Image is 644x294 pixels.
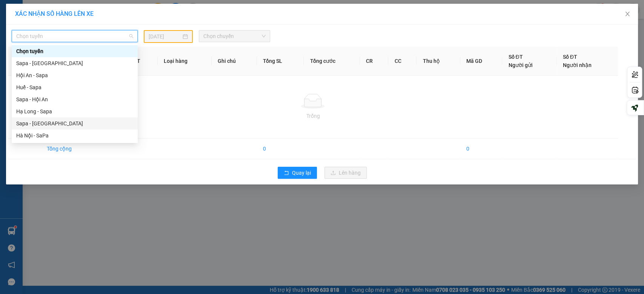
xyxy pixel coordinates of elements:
th: STT [8,47,41,76]
div: Chọn tuyến [16,47,133,55]
button: uploadLên hàng [324,167,367,179]
div: Sapa - [GEOGRAPHIC_DATA] [16,119,133,128]
button: rollbackQuay lại [278,167,317,179]
div: Hội An - Sapa [16,71,133,79]
span: rollback [284,170,289,176]
span: SAPA, LÀO CAI ↔ [GEOGRAPHIC_DATA] [21,32,80,56]
div: Huế - Sapa [12,81,138,93]
span: close [624,11,630,17]
th: Loại hàng [158,47,212,76]
div: Hà Nội - SaPa [16,131,133,140]
span: Số ĐT [508,54,523,60]
div: Sapa - Hội An [16,95,133,104]
th: CC [388,47,417,76]
th: Mã GD [460,47,502,76]
div: Sapa - Hội An [12,93,138,105]
span: XÁC NHẬN SỐ HÀNG LÊN XE [15,10,94,17]
div: Sapa - [GEOGRAPHIC_DATA] [16,59,133,67]
span: Người nhận [563,62,592,68]
th: Tổng cước [304,47,360,76]
div: Sapa - Hà Nội [12,57,138,69]
div: Chọn tuyến [12,45,138,57]
td: 0 [257,139,304,159]
div: Trống [14,112,612,120]
span: Chọn tuyến [16,30,133,42]
span: Người gửi [508,62,532,68]
button: Close [617,4,638,25]
td: Tổng cộng [41,139,96,159]
span: Quay lại [292,169,311,177]
img: logo [4,25,17,62]
th: Thu hộ [417,47,460,76]
th: Ghi chú [212,47,257,76]
input: 14/08/2025 [149,32,181,41]
div: Hạ Long - Sapa [16,107,133,116]
th: CR [360,47,388,76]
div: Hà Nội - SaPa [12,129,138,142]
span: ↔ [GEOGRAPHIC_DATA] [21,38,80,56]
span: ↔ [GEOGRAPHIC_DATA] [23,44,80,56]
div: Sapa - Ninh Bình [12,117,138,129]
span: 70NHH1408250087 [84,46,142,54]
div: Huế - Sapa [16,83,133,91]
span: Chọn chuyến [203,30,265,42]
span: Số ĐT [563,54,577,60]
th: ĐVT [123,47,157,76]
div: Hạ Long - Sapa [12,105,138,117]
td: 0 [460,139,502,159]
th: Tổng SL [257,47,304,76]
strong: CHUYỂN PHÁT NHANH HK BUSLINES [25,6,76,30]
div: Hội An - Sapa [12,69,138,81]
